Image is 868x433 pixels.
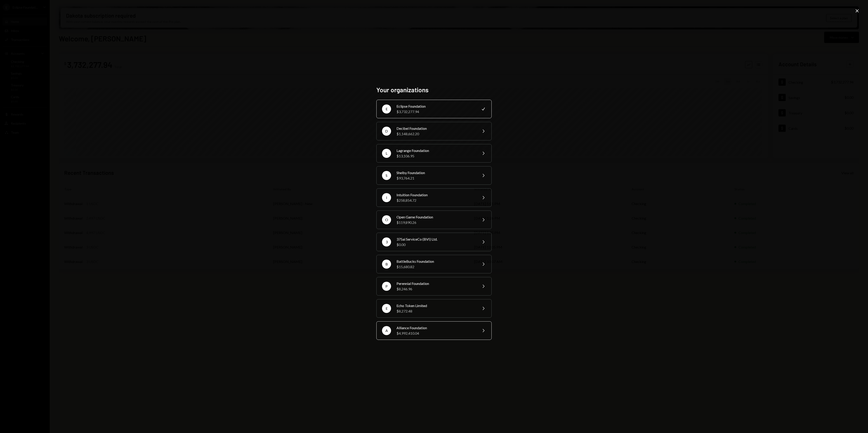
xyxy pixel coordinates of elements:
div: BattleBucks Foundation [396,259,475,264]
div: Lagrange Foundation [396,148,475,153]
div: $13,106.95 [396,153,475,159]
button: 3375ai ServiceCo (BVI) Ltd.$0.00 [376,233,492,251]
button: DDecibel Foundation$1,148,662.20 [376,122,492,140]
button: OOpen Game Foundation$119,890.26 [376,211,492,229]
div: $119,890.26 [396,220,475,225]
div: Eclipse Foundation [396,104,475,109]
div: 3 [382,237,391,246]
div: Perennial Foundation [396,281,475,286]
div: 375ai ServiceCo (BVI) Ltd. [396,237,475,242]
button: PPerennial Foundation$8,246.96 [376,277,492,296]
div: $4,992,410.04 [396,331,475,336]
div: P [382,282,391,291]
div: Shelby Foundation [396,170,475,175]
h2: Your organizations [376,85,492,94]
button: EEclipse Foundation$3,732,277.94 [376,100,492,118]
button: AAlliance Foundation$4,992,410.04 [376,321,492,340]
div: $15,680.82 [396,264,475,270]
div: I [382,193,391,202]
div: D [382,127,391,136]
div: Alliance Foundation [396,325,475,331]
div: Open Game Foundation [396,214,475,220]
div: L [382,149,391,158]
div: E [382,104,391,114]
div: $1,148,662.20 [396,131,475,137]
div: $8,246.96 [396,286,475,292]
div: E [382,304,391,313]
button: LLagrange Foundation$13,106.95 [376,144,492,163]
button: SShelby Foundation$93,764.21 [376,166,492,185]
button: BBattleBucks Foundation$15,680.82 [376,255,492,273]
div: Echo Token Limited [396,303,475,308]
div: $93,764.21 [396,175,475,181]
div: O [382,215,391,224]
div: $258,854.72 [396,198,475,203]
div: $8,272.48 [396,308,475,314]
div: A [382,326,391,335]
div: $3,732,277.94 [396,109,475,114]
div: Decibel Foundation [396,126,475,131]
div: B [382,260,391,269]
div: S [382,171,391,180]
button: IIntuition Foundation$258,854.72 [376,188,492,207]
div: Intuition Foundation [396,192,475,198]
div: $0.00 [396,242,475,247]
button: EEcho Token Limited$8,272.48 [376,299,492,318]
